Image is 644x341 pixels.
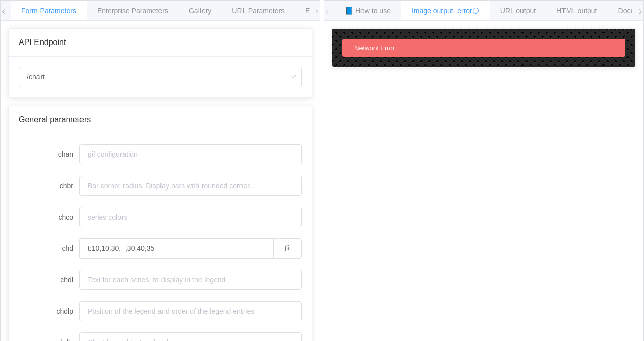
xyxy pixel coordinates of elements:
input: Select [19,67,302,87]
input: Position of the legend and order of the legend entries [79,301,302,321]
span: API Endpoint [19,38,66,47]
span: Image output [412,7,479,15]
label: chd [19,238,79,259]
span: General parameters [19,115,91,124]
span: URL Parameters [232,7,285,15]
span: HTML output [556,7,597,15]
label: chco [19,207,79,227]
label: chan [19,144,79,164]
input: series colors [79,207,302,227]
span: URL output [500,7,536,15]
input: gif configuration [79,144,302,164]
input: chart data [79,238,273,259]
span: Gallery [189,7,211,15]
span: 📘 How to use [345,7,391,15]
input: Bar corner radius. Display bars with rounded corner. [79,176,302,196]
label: chdl [19,270,79,290]
span: Enterprise Parameters [97,7,168,15]
input: Text for each series, to display in the legend [79,270,302,290]
label: chdlp [19,301,79,321]
span: Environments [305,7,349,15]
span: Network Error [354,44,395,52]
span: Form Parameters [21,7,76,15]
span: - error [453,7,479,15]
label: chbr [19,176,79,196]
